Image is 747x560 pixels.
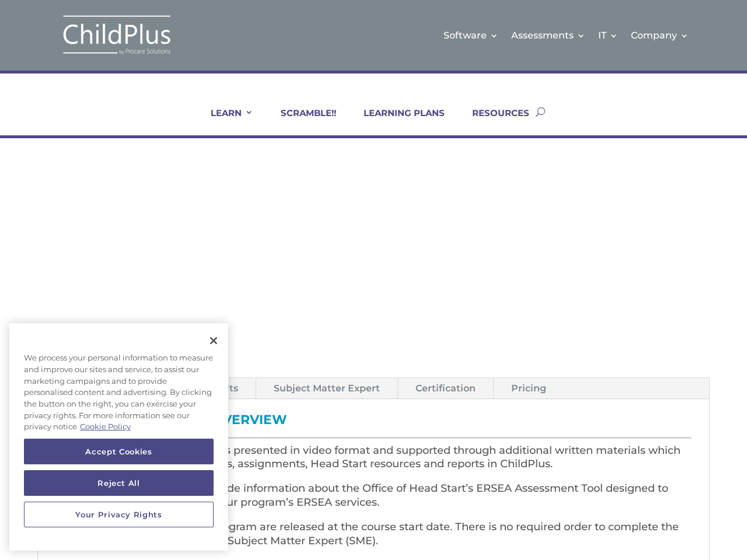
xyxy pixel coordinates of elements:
div: We process your personal information to measure and improve our sites and service, to assist our ... [9,346,228,439]
a: LEARNING PLANS [349,107,445,135]
button: Close [201,328,226,353]
span: In each individual unit, content is presented in video format and supported through additional wr... [55,444,680,471]
a: IT [598,12,618,59]
a: RESOURCES [458,107,529,135]
div: Cookie banner [9,323,228,551]
span: All units in the ERSEA Online Program are released at the course start date. There is no required... [55,520,679,547]
a: Company [631,12,689,59]
a: Subject Matter Expert [256,378,397,398]
button: Reject All [24,470,214,496]
a: Pricing [494,378,564,398]
a: More information about your privacy, opens in a new tab [80,422,131,431]
button: Accept Cookies [24,439,214,464]
p: All units in this certification include information about the Office of Head Start’s ERSEA Assess... [55,482,692,520]
a: LEARN [196,107,253,135]
a: Certification [398,378,493,398]
button: Your Privacy Rights [24,502,214,527]
div: Privacy [9,323,228,551]
a: SCRAMBLE!! [266,107,336,135]
h3: ERSEA Certification Overview [55,414,692,432]
a: Software [444,12,498,59]
a: Assessments [511,12,585,59]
